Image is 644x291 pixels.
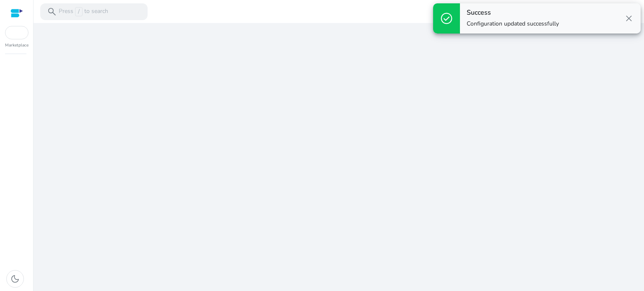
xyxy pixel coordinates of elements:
[47,7,57,17] span: search
[75,7,83,16] span: /
[440,12,453,25] span: check_circle
[624,13,634,23] span: close
[467,9,559,17] h4: Success
[10,274,20,284] span: dark_mode
[5,42,29,49] p: Marketplace
[59,7,108,16] p: Press to search
[467,20,559,28] p: Configuration updated successfully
